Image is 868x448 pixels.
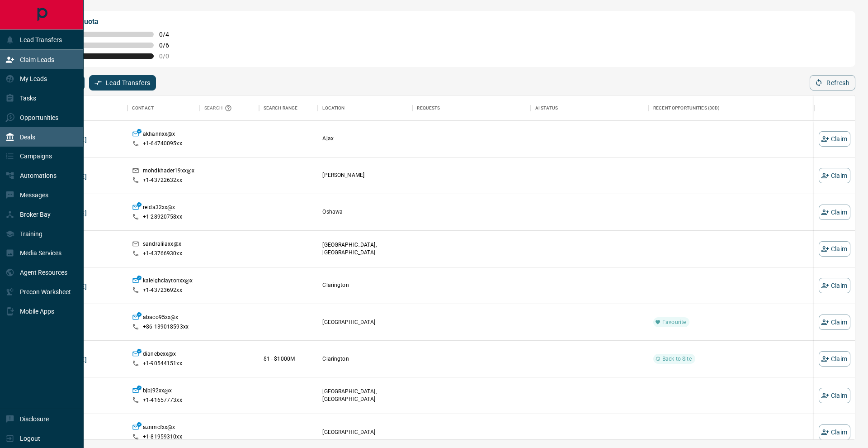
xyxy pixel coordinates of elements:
p: mohdkhader19xx@x [143,167,194,176]
button: Claim [819,131,850,147]
div: Requests [412,95,530,121]
p: +1- 43722632xx [143,176,182,184]
p: reida32xx@x [143,204,175,213]
div: Recent Opportunities (30d) [653,95,720,121]
button: Claim [819,351,850,367]
button: Claim [819,388,850,403]
button: Claim [819,168,850,183]
p: Oshawa [322,208,408,216]
p: kaleighclaytonxx@x [143,277,193,286]
p: bjbj92xx@x [143,387,172,396]
p: $1 - $1000M [264,355,314,363]
div: Recent Opportunities (30d) [649,95,814,121]
div: Contact [132,95,154,121]
div: Location [318,95,412,121]
p: Ajax [322,135,408,143]
p: [GEOGRAPHIC_DATA] [322,429,408,436]
div: Location [322,95,344,121]
span: Back to Site [659,355,695,363]
p: [PERSON_NAME] [322,172,408,179]
p: My Daily Quota [49,16,179,27]
div: Contact [127,95,200,121]
div: Search [204,95,234,121]
button: Claim [819,315,850,330]
span: 0 / 0 [159,52,179,60]
span: Favourite [659,319,689,326]
p: +1- 64740095xx [143,140,182,148]
p: [GEOGRAPHIC_DATA], [GEOGRAPHIC_DATA] [322,241,408,257]
p: [GEOGRAPHIC_DATA], [GEOGRAPHIC_DATA] [322,388,408,403]
button: Refresh [810,75,855,91]
p: [GEOGRAPHIC_DATA] [322,319,408,326]
div: Requests [417,95,440,121]
p: Clarington [322,281,408,289]
p: +1- 43723692xx [143,286,182,294]
p: abaco95xx@x [143,314,178,323]
p: +1- 81959310xx [143,433,182,441]
button: Claim [819,241,850,257]
button: Claim [819,424,850,440]
p: aznmcfxx@x [143,424,175,433]
p: +86- 139018593xx [143,323,189,331]
p: Clarington [322,355,408,363]
p: +1- 28920758xx [143,213,182,221]
button: Lead Transfers [89,75,156,91]
p: +1- 41657773xx [143,396,182,404]
button: Claim [819,205,850,220]
span: 0 / 6 [159,42,179,49]
p: dianebexx@x [143,350,176,360]
p: sandralilaxx@x [143,240,181,250]
div: AI Status [531,95,649,121]
div: Name [33,95,127,121]
div: Search Range [259,95,318,121]
p: +1- 90544151xx [143,360,182,367]
button: Claim [819,278,850,293]
div: Search Range [264,95,298,121]
span: 0 / 4 [159,31,179,38]
p: akhannxx@x [143,130,175,140]
div: AI Status [535,95,558,121]
p: +1- 43766930xx [143,250,182,257]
